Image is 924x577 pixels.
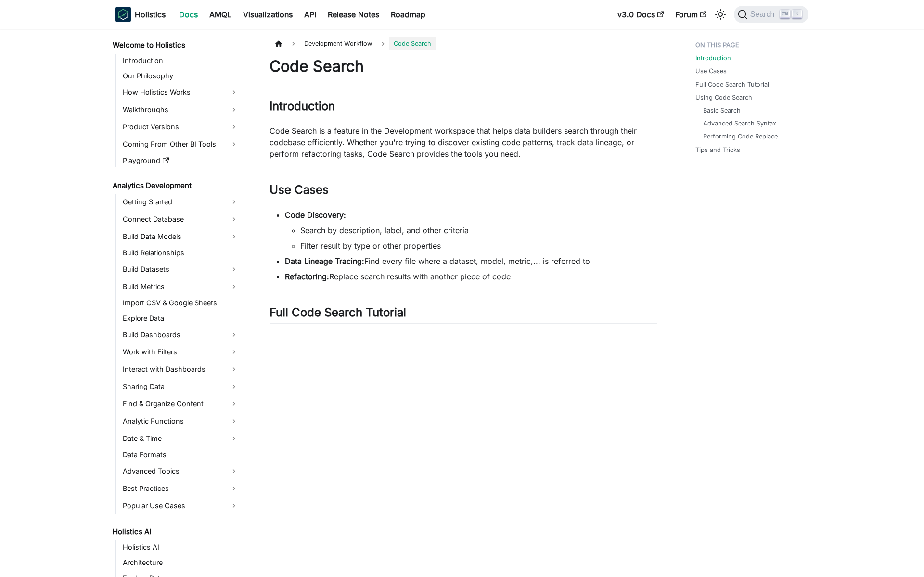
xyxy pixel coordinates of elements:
[299,37,377,50] span: Development Workflow
[120,327,242,342] a: Build Dashboards
[173,7,204,22] a: Docs
[110,525,242,539] a: Holistics AI
[120,194,242,210] a: Getting Started
[695,66,727,75] a: Use Cases
[385,7,431,22] a: Roadmap
[120,464,242,479] a: Advanced Topics
[669,7,712,22] a: Forum
[120,154,242,167] a: Playground
[110,179,242,192] a: Analytics Development
[285,255,657,267] li: Find every file where a dataset, model, metric,... is referred to
[300,225,657,236] li: Search by description, label, and other criteria
[269,37,288,50] a: Home page
[110,38,242,52] a: Welcome to Holistics
[269,305,657,324] h2: Full Code Search Tutorial
[389,37,436,50] span: Code Search
[703,132,778,141] a: Performing Code Replace
[120,279,242,294] a: Build Metrics
[120,379,242,394] a: Sharing Data
[120,262,242,277] a: Build Datasets
[120,556,242,569] a: Architecture
[204,7,237,22] a: AMQL
[298,7,322,22] a: API
[792,10,802,18] kbd: K
[120,246,242,260] a: Build Relationships
[285,272,329,281] strong: Refactoring:
[120,396,242,412] a: Find & Organize Content
[322,7,385,22] a: Release Notes
[269,57,657,76] h1: Code Search
[106,29,250,577] nav: Docs sidebar
[237,7,298,22] a: Visualizations
[703,106,741,115] a: Basic Search
[695,93,752,102] a: Using Code Search
[120,229,242,244] a: Build Data Models
[269,125,657,160] p: Code Search is a feature in the Development workspace that helps data builders search through the...
[120,212,242,227] a: Connect Database
[120,102,242,117] a: Walkthroughs
[120,344,242,360] a: Work with Filters
[285,256,364,266] strong: Data Lineage Tracing:
[285,271,657,282] li: Replace search results with another piece of code
[120,54,242,67] a: Introduction
[135,9,166,20] b: Holistics
[115,7,166,22] a: HolisticsHolistics
[612,7,669,22] a: v3.0 Docs
[120,362,242,377] a: Interact with Dashboards
[713,7,728,22] button: Switch between dark and light mode (currently light mode)
[120,137,242,152] a: Coming From Other BI Tools
[285,210,346,220] strong: Code Discovery:
[115,7,131,22] img: Holistics
[269,37,657,50] nav: Breadcrumbs
[747,10,781,19] span: Search
[120,69,242,83] a: Our Philosophy
[695,53,731,63] a: Introduction
[120,431,242,446] a: Date & Time
[695,80,769,89] a: Full Code Search Tutorial
[734,6,808,23] button: Search (Ctrl+K)
[120,448,242,462] a: Data Formats
[695,145,740,154] a: Tips and Tricks
[120,312,242,325] a: Explore Data
[120,540,242,554] a: Holistics AI
[269,183,657,201] h2: Use Cases
[120,119,242,135] a: Product Versions
[269,99,657,117] h2: Introduction
[120,296,242,310] a: Import CSV & Google Sheets
[120,85,242,100] a: How Holistics Works
[120,481,242,496] a: Best Practices
[703,119,776,128] a: Advanced Search Syntax
[120,498,242,514] a: Popular Use Cases
[300,240,657,251] li: Filter result by type or other properties
[120,414,242,429] a: Analytic Functions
